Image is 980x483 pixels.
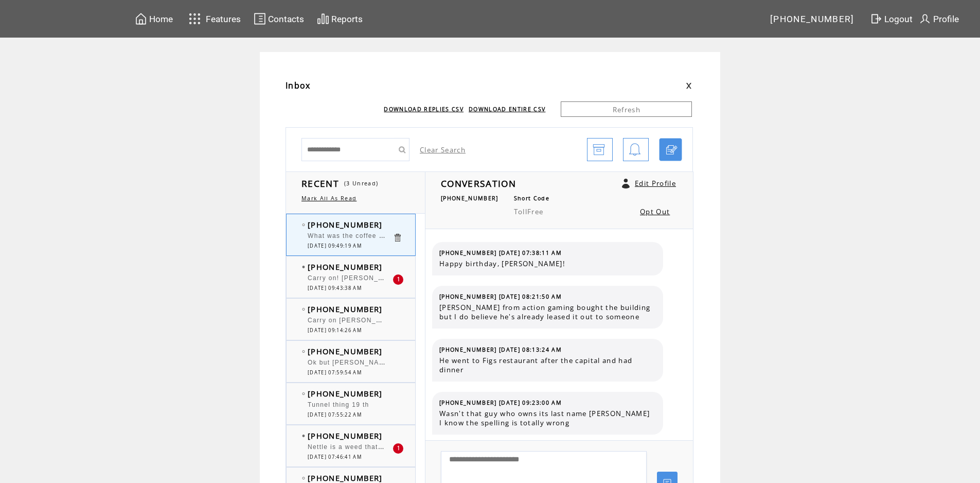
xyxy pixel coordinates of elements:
[441,195,498,202] span: [PHONE_NUMBER]
[302,308,305,310] img: bulletEmpty.png
[770,14,854,24] span: [PHONE_NUMBER]
[302,223,305,226] img: bulletEmpty.png
[308,243,362,249] span: [DATE] 09:49:19 AM
[308,219,383,230] span: [PHONE_NUMBER]
[439,409,655,427] span: Wasn't that guy who owns its last name [PERSON_NAME] I know the spelling is totally wrong
[439,259,655,268] span: Happy birthday, [PERSON_NAME]!
[393,233,402,243] a: Click to delete these messgaes
[254,12,266,25] img: contacts.svg
[252,11,306,27] a: Contacts
[308,314,442,324] span: Carry on [PERSON_NAME] 3042383415
[308,441,523,451] span: Nettle is a weed that hurts your skin for hours after touching it.
[286,80,311,91] span: Inbox
[561,101,692,117] a: Refresh
[640,207,670,216] a: Opt Out
[308,473,383,483] span: [PHONE_NUMBER]
[206,14,241,24] span: Features
[184,9,242,29] a: Features
[393,274,403,285] div: 1
[308,230,569,240] span: What was the coffee shops were talking about this morning and the location?
[384,106,464,113] a: DOWNLOAD REPLIES CSV
[420,145,466,154] a: Clear Search
[308,327,362,334] span: [DATE] 09:14:26 AM
[439,293,562,300] span: [PHONE_NUMBER] [DATE] 08:21:50 AM
[629,139,641,162] img: bell.png
[186,10,204,27] img: features.svg
[439,346,562,353] span: [PHONE_NUMBER] [DATE] 08:13:24 AM
[659,138,682,161] a: Click to start a chat with mobile number by SMS
[514,195,549,202] span: Short Code
[469,106,545,113] a: DOWNLOAD ENTIRE CSV
[394,138,409,161] input: Submit
[308,369,362,376] span: [DATE] 07:59:54 AM
[317,12,329,25] img: chart.svg
[933,14,959,24] span: Profile
[302,477,305,479] img: bulletEmpty.png
[439,399,562,406] span: [PHONE_NUMBER] [DATE] 09:23:00 AM
[622,179,630,188] a: Click to edit user profile
[308,430,383,441] span: [PHONE_NUMBER]
[635,179,676,188] a: Edit Profile
[149,14,173,24] span: Home
[439,356,655,374] span: He went to Figs restaurant after the capital and had dinner
[344,180,378,187] span: (3 Unread)
[133,11,174,27] a: Home
[135,12,147,25] img: home.svg
[308,304,383,314] span: [PHONE_NUMBER]
[593,139,605,162] img: archive.png
[302,350,305,353] img: bulletEmpty.png
[308,401,369,408] span: Tunnel thing 19 th
[331,14,363,24] span: Reports
[301,177,339,189] span: RECENT
[268,14,304,24] span: Contacts
[308,285,362,291] span: [DATE] 09:43:38 AM
[302,435,305,437] img: bulletFull.png
[441,177,516,189] span: CONVERSATION
[870,12,882,25] img: exit.svg
[917,11,960,27] a: Profile
[308,346,383,356] span: [PHONE_NUMBER]
[514,207,544,216] span: TollFree
[439,303,655,321] span: [PERSON_NAME] from action gaming bought the building but I do believe he's already leased it out ...
[393,443,403,454] div: 1
[868,11,917,27] a: Logout
[439,249,562,256] span: [PHONE_NUMBER] [DATE] 07:38:11 AM
[302,266,305,268] img: bulletFull.png
[308,356,651,367] span: Ok but [PERSON_NAME] food sucks..... lol every time I order there it's a flop and their service s...
[308,388,383,399] span: [PHONE_NUMBER]
[302,392,305,395] img: bulletEmpty.png
[919,12,931,25] img: profile.svg
[308,454,362,460] span: [DATE] 07:46:41 AM
[884,14,913,24] span: Logout
[308,411,362,418] span: [DATE] 07:55:22 AM
[308,272,401,282] span: Carry on! [PERSON_NAME]
[301,195,357,202] a: Mark All As Read
[308,262,383,272] span: [PHONE_NUMBER]
[315,11,364,27] a: Reports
